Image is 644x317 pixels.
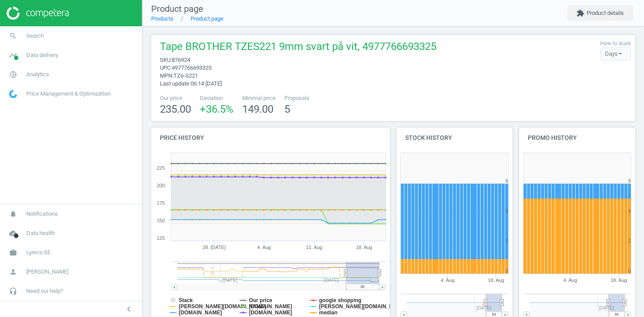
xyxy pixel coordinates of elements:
i: headset_mic [5,283,21,299]
tspan: Our price [249,297,272,303]
h4: Stock history [396,128,513,148]
span: Price Management & Optimization [26,90,110,98]
span: Data health [26,229,55,237]
span: Tape BROTHER TZES221 9mm svart på vit, 4977766693325 [160,39,436,56]
tspan: google shopping [319,297,361,303]
text: 4 [628,208,631,214]
span: 876924 [172,57,190,63]
tspan: Stack [179,297,193,303]
a: Products [151,15,173,22]
span: Notifications [26,210,58,218]
div: Days [600,47,631,61]
tspan: 18. Aug [488,278,504,283]
i: search [5,28,21,44]
tspan: 4. Aug [257,245,271,250]
span: Last update 06:14 [DATE] [160,80,222,87]
tspan: 4. Aug [563,278,577,283]
span: Minimal price [242,94,276,102]
tspan: [PERSON_NAME][DOMAIN_NAME] [179,303,266,310]
button: extensionProduct details [567,5,633,21]
text: 2 [628,238,631,243]
span: 235.00 [160,103,191,115]
i: notifications [5,206,21,222]
text: 4 [506,208,508,214]
i: extension [577,9,584,17]
img: wGWNvw8QSZomAAAAABJRU5ErkJggg== [9,90,17,98]
h4: Promo history [519,128,635,148]
span: [PERSON_NAME] [26,268,68,276]
text: 6 [628,178,631,183]
span: 5 [284,103,290,115]
tspan: 4. Aug [441,278,454,283]
i: timeline [5,47,21,64]
i: cloud_done [5,225,21,242]
text: 125 [157,235,165,241]
text: 0 [506,268,508,274]
span: Lyreco SE [26,249,50,256]
text: 0 [628,268,631,274]
i: work [5,244,21,261]
text: 200 [157,183,165,188]
label: How to scale [600,40,631,47]
text: 175 [157,200,165,206]
tspan: median [319,310,337,316]
span: 4977766693325 [172,64,212,71]
tspan: [PERSON_NAME][DOMAIN_NAME] [319,303,406,310]
h4: Price history [151,128,390,148]
span: Data delivery [26,51,58,59]
span: Deviation [200,94,234,102]
tspan: 18. Aug [611,278,627,283]
text: 6 [506,178,508,183]
span: Our price [160,94,191,102]
button: chevron_left [118,303,140,315]
span: upc : [160,64,172,71]
tspan: [DOMAIN_NAME] [179,310,222,316]
span: Search [26,32,44,40]
tspan: [DOMAIN_NAME] [249,310,292,316]
tspan: [DOMAIN_NAME] [249,303,292,310]
span: mpn : [160,72,173,79]
span: Product page [151,4,203,14]
span: Need our help? [26,287,63,295]
span: TZe-S221 [173,72,198,79]
span: Proposals [284,94,309,102]
img: ajHJNr6hYgQAAAAASUVORK5CYII= [7,7,69,20]
span: 149.00 [242,103,273,115]
span: Analytics [26,71,49,78]
i: chevron_left [124,304,134,314]
text: 150 [157,218,165,223]
tspan: 28. [DATE] [202,245,226,250]
i: person [5,264,21,280]
i: pie_chart_outlined [5,66,21,83]
tspan: 18. Aug [356,245,372,250]
tspan: 11. Aug [306,245,322,250]
a: Product page [191,15,223,22]
span: +36.5 % [200,103,234,115]
span: sku : [160,57,172,63]
text: 2 [506,238,508,243]
text: 225 [157,165,165,171]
